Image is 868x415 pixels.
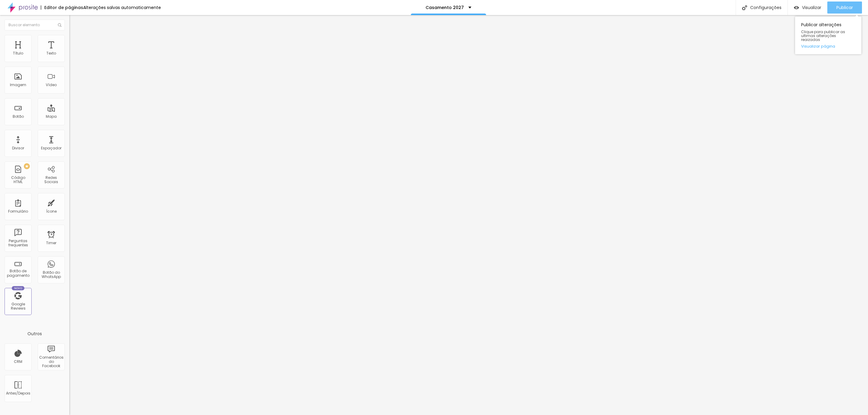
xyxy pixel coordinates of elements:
div: Novo [12,286,25,290]
div: Alterações salvas automaticamente [83,5,161,10]
div: Google Reviews [6,302,30,311]
div: Formulário [8,209,28,214]
input: Buscar elemento [5,20,65,30]
div: Botão do WhatsApp [39,270,63,279]
div: Ícone [46,209,57,214]
span: Clique para publicar as ultimas alterações reaizadas [801,30,855,42]
div: Espaçador [41,146,61,150]
div: Antes/Depois [6,391,30,395]
div: Timer [46,241,56,245]
span: Visualizar [802,5,821,10]
div: Editor de páginas [41,5,83,10]
button: Publicar [827,2,862,14]
button: Visualizar [788,2,827,14]
div: Comentários do Facebook [39,355,63,368]
div: CRM [14,360,22,364]
div: Botão de pagamento [6,269,30,278]
img: Icone [742,5,747,10]
div: Imagem [10,83,26,87]
div: Divisor [12,146,24,150]
div: Publicar alterações [795,17,861,54]
div: Texto [46,51,56,55]
div: Título [13,51,23,55]
div: Perguntas frequentes [6,239,30,248]
img: view-1.svg [794,5,799,10]
div: Redes Sociais [39,176,63,184]
p: Casamento 2027 [426,5,464,10]
img: Icone [58,23,61,27]
div: Botão [13,114,24,119]
div: Código HTML [6,176,30,184]
div: Mapa [46,114,57,119]
a: Visualizar página [801,44,855,48]
div: Vídeo [46,83,57,87]
span: Publicar [836,5,853,10]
